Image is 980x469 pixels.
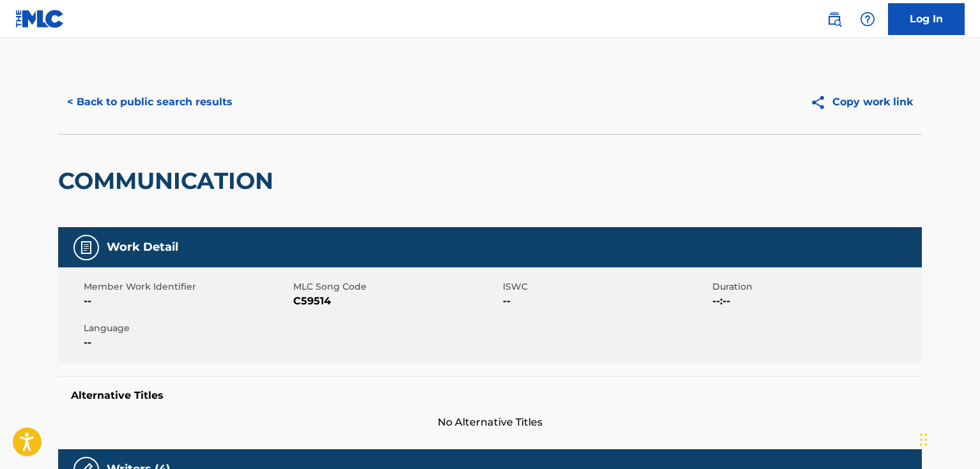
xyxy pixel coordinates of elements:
[293,280,500,294] span: MLC Song Code
[293,294,500,309] span: C59514
[920,421,928,459] div: Drag
[503,280,709,294] span: ISWC
[822,6,847,32] a: Public Search
[71,389,909,402] h5: Alternative Titles
[58,167,280,195] h2: COMMUNICATION
[801,86,922,118] button: Copy work link
[888,3,965,35] a: Log In
[79,240,94,255] img: Work Detail
[107,240,178,255] h5: Work Detail
[84,280,290,294] span: Member Work Identifier
[84,335,290,350] span: --
[15,10,65,28] img: MLC Logo
[712,294,919,309] span: --:--
[860,11,875,27] img: help
[58,415,922,430] span: No Alternative Titles
[827,11,842,27] img: search
[58,86,241,118] button: < Back to public search results
[855,6,880,32] div: Help
[84,294,290,309] span: --
[712,280,919,294] span: Duration
[916,408,980,469] iframe: Chat Widget
[503,294,709,309] span: --
[810,94,832,110] img: Copy work link
[84,322,290,335] span: Language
